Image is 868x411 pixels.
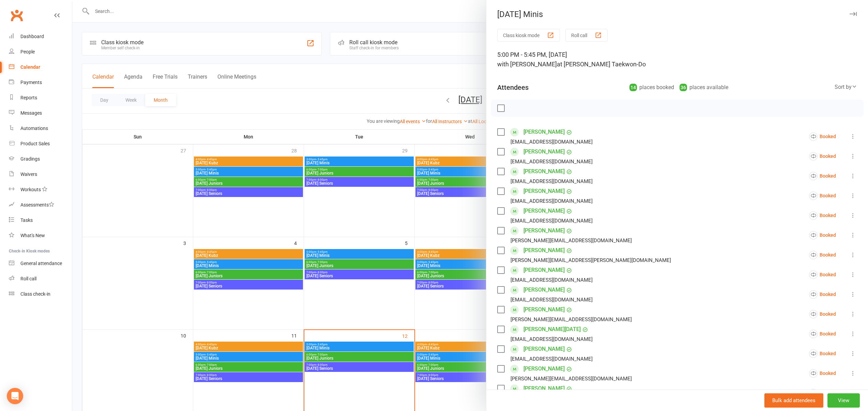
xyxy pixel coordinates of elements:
a: Waivers [9,167,72,182]
a: [PERSON_NAME] [523,146,565,157]
div: Booked [809,310,836,318]
div: Open Intercom Messenger [7,388,23,404]
a: Product Sales [9,136,72,151]
div: Booked [809,251,836,259]
a: Workouts [9,182,72,197]
div: Booked [809,389,836,397]
a: [PERSON_NAME] [523,225,565,236]
div: Booked [809,349,836,358]
div: Sort by [835,83,857,92]
div: People [20,49,35,54]
div: [DATE] Minis [486,10,868,19]
div: [PERSON_NAME][EMAIL_ADDRESS][PERSON_NAME][DOMAIN_NAME] [511,256,671,265]
div: Dashboard [20,34,44,39]
div: Booked [809,290,836,299]
button: Bulk add attendees [764,393,823,408]
div: [EMAIL_ADDRESS][DOMAIN_NAME] [511,157,593,166]
div: [EMAIL_ADDRESS][DOMAIN_NAME] [511,335,593,344]
div: Booked [809,172,836,180]
div: Reports [20,95,37,100]
div: Booked [809,192,836,200]
a: [PERSON_NAME] [523,186,565,197]
div: [EMAIL_ADDRESS][DOMAIN_NAME] [511,355,593,363]
div: [PERSON_NAME][EMAIL_ADDRESS][DOMAIN_NAME] [511,374,632,383]
div: Waivers [20,171,37,177]
div: Booked [809,132,836,141]
div: Payments [20,80,42,85]
div: Gradings [20,156,40,162]
span: at [PERSON_NAME] Taekwon-Do [557,61,646,68]
div: Booked [809,152,836,161]
div: 14 [629,84,637,91]
div: Workouts [20,187,41,192]
a: Class kiosk mode [9,286,72,302]
div: Automations [20,126,48,131]
a: [PERSON_NAME] [523,166,565,177]
div: Booked [809,330,836,338]
a: Calendar [9,60,72,75]
div: Messages [20,110,42,116]
a: [PERSON_NAME] [523,205,565,216]
a: What's New [9,228,72,243]
a: Assessments [9,197,72,213]
a: Automations [9,121,72,136]
div: [EMAIL_ADDRESS][DOMAIN_NAME] [511,177,593,186]
div: Booked [809,231,836,240]
div: [EMAIL_ADDRESS][DOMAIN_NAME] [511,216,593,225]
a: [PERSON_NAME] [523,127,565,137]
div: Booked [809,270,836,279]
div: 5:00 PM - 5:45 PM, [DATE] [497,50,857,69]
div: Class check-in [20,291,50,297]
a: People [9,44,72,60]
button: View [827,393,860,408]
a: Tasks [9,213,72,228]
span: with [PERSON_NAME] [497,61,557,68]
button: Class kiosk mode [497,29,560,42]
div: places available [680,83,728,92]
div: Tasks [20,217,33,223]
a: Dashboard [9,29,72,44]
div: Attendees [497,83,529,92]
a: [PERSON_NAME] [523,304,565,315]
a: [PERSON_NAME] [523,245,565,256]
div: Roll call [20,276,36,281]
div: Product Sales [20,141,50,146]
div: [PERSON_NAME][EMAIL_ADDRESS][DOMAIN_NAME] [511,236,632,245]
div: What's New [20,233,45,238]
a: [PERSON_NAME] [523,363,565,374]
a: Payments [9,75,72,90]
div: Calendar [20,64,40,70]
div: [EMAIL_ADDRESS][DOMAIN_NAME] [511,295,593,304]
div: Booked [809,211,836,220]
a: [PERSON_NAME][DATE] [523,324,581,335]
a: Clubworx [8,7,25,24]
div: Booked [809,369,836,378]
a: [PERSON_NAME] [523,265,565,276]
a: Roll call [9,271,72,286]
div: [EMAIL_ADDRESS][DOMAIN_NAME] [511,197,593,205]
a: General attendance kiosk mode [9,256,72,271]
a: [PERSON_NAME] [523,383,565,394]
a: Messages [9,105,72,121]
div: [PERSON_NAME][EMAIL_ADDRESS][DOMAIN_NAME] [511,315,632,324]
div: [EMAIL_ADDRESS][DOMAIN_NAME] [511,137,593,146]
a: [PERSON_NAME] [523,344,565,355]
div: General attendance [20,261,62,266]
div: Assessments [20,202,54,208]
a: Reports [9,90,72,105]
a: Gradings [9,151,72,167]
div: places booked [629,83,674,92]
a: [PERSON_NAME] [523,284,565,295]
div: [EMAIL_ADDRESS][DOMAIN_NAME] [511,276,593,284]
div: 36 [680,84,687,91]
button: Roll call [565,29,608,42]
